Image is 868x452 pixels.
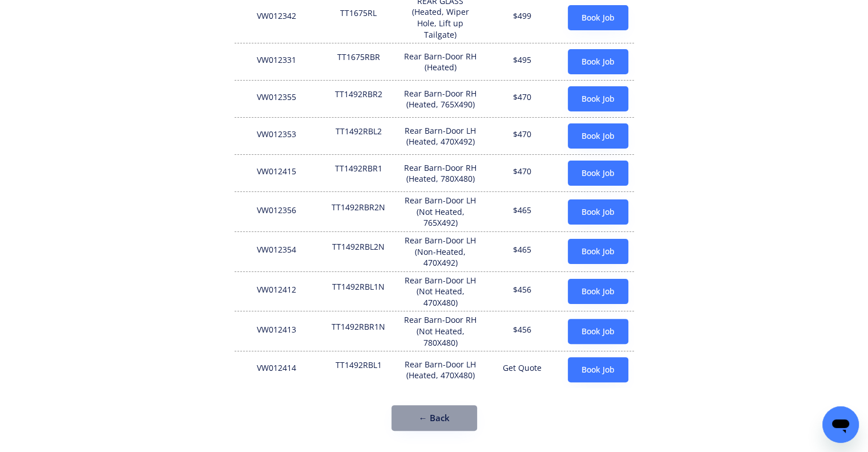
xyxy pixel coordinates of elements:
[486,163,559,183] div: $470
[322,359,395,380] div: TT1492RBL1
[240,51,314,72] div: VW012331
[486,202,559,222] div: $465
[404,48,478,76] div: Rear Barn-Door RH (Heated)
[404,192,478,231] div: Rear Barn-Door LH (Not Heated, 765X492)
[240,241,314,262] div: VW012354
[486,126,559,146] div: $470
[486,89,559,109] div: $470
[486,241,559,262] div: $465
[486,321,559,342] div: $456
[568,86,628,111] button: Book Job
[568,357,628,382] button: Book Job
[568,239,628,264] button: Book Job
[322,51,395,72] div: TT1675RBR
[404,311,478,351] div: Rear Barn-Door RH (Not Heated, 780X480)
[240,359,314,380] div: VW012414
[240,7,314,28] div: VW012342
[486,359,559,380] div: Get Quote
[240,281,314,302] div: VW012412
[322,89,395,109] div: TT1492RBR2
[240,163,314,183] div: VW012415
[486,51,559,72] div: $495
[822,406,859,443] iframe: Button to launch messaging window
[404,159,478,187] div: Rear Barn-Door RH (Heated, 780X480)
[240,202,314,222] div: VW012356
[404,232,478,271] div: Rear Barn-Door LH (Non-Heated, 470X492)
[322,126,395,146] div: TT1492RBL2
[322,163,395,183] div: TT1492RBR1
[486,281,559,302] div: $456
[568,49,628,74] button: Book Job
[322,281,395,302] div: TT1492RBL1N
[486,7,559,28] div: $499
[568,161,628,186] button: Book Job
[322,321,395,342] div: TT1492RBR1N
[568,279,628,304] button: Book Job
[322,241,395,262] div: TT1492RBL2N
[391,405,477,431] button: ← Back
[404,356,478,384] div: Rear Barn-Door LH (Heated, 470X480)
[240,126,314,146] div: VW012353
[404,122,478,150] div: Rear Barn-Door LH (Heated, 470X492)
[404,85,478,113] div: Rear Barn-Door RH (Heated, 765X490)
[322,7,395,28] div: TT1675RL
[404,272,478,311] div: Rear Barn-Door LH (Not Heated, 470X480)
[568,319,628,344] button: Book Job
[568,5,628,30] button: Book Job
[240,321,314,342] div: VW012413
[322,202,395,222] div: TT1492RBR2N
[568,199,628,225] button: Book Job
[568,123,628,149] button: Book Job
[240,89,314,109] div: VW012355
